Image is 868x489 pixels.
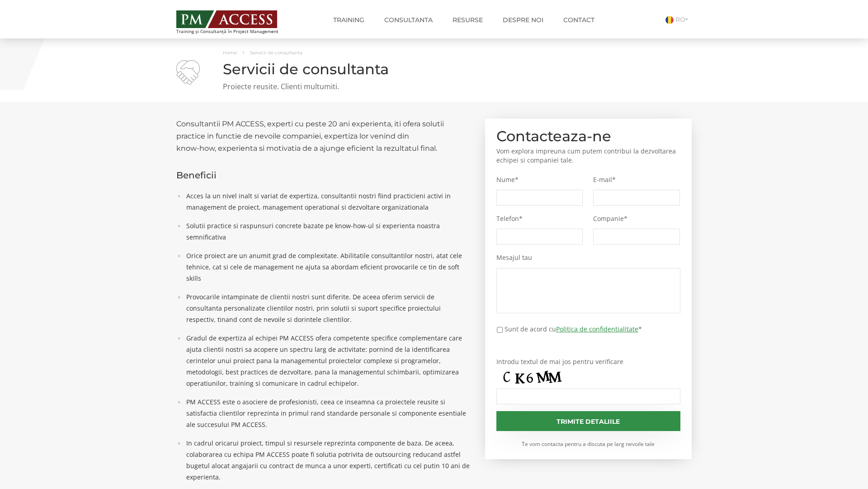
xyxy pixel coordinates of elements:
[176,10,277,28] img: PM ACCESS - Echipa traineri si consultanti certificati PMP: Narciss Popescu, Mihai Olaru, Monica ...
[496,215,583,223] label: Telefon
[182,190,472,213] li: Acces la un nivel inalt si variat de expertiza, consultantii nostri fiind practicieni activi in m...
[665,15,692,24] a: RO
[593,215,680,223] label: Companie
[665,16,674,24] img: Romana
[557,11,601,29] a: Contact
[505,324,642,334] label: Sunt de acord cu *
[176,29,295,34] span: Training și Consultanță în Project Management
[176,61,692,77] h1: Servicii de consultanta
[496,358,681,366] label: Introdu textul de mai jos pentru verificare
[250,50,302,56] span: Servicii de consultanta
[377,11,439,29] a: Consultanta
[496,254,681,262] label: Mesajul tau
[182,332,472,389] li: Gradul de expertiza al echipei PM ACCESS ofera competente specifice complementare care ajuta clie...
[223,50,237,56] a: Home
[176,170,472,180] h3: Beneficii
[182,291,472,325] li: Provocarile intampinate de clientii nostri sunt diferite. De aceea oferim servicii de consultanta...
[496,411,681,431] input: Trimite detaliile
[182,250,472,284] li: Orice proiect are un anumit grad de complexitate. Abilitatile consultantilor nostri, atat cele te...
[176,60,200,85] img: Servicii de consultanta
[496,147,681,165] p: Vom explora impreuna cum putem contribui la dezvoltarea echipei si companiei tale.
[446,11,490,29] a: Resurse
[182,396,472,430] li: PM ACCESS este o asociere de profesionisti, ceea ce inseamna ca proiectele reusite si satisfactia...
[182,437,472,483] li: In cadrul oricarui proiect, timpul si resursele reprezinta componente de baza. De aceea, colabora...
[496,440,681,448] small: Te vom contacta pentru a discuta pe larg nevoile tale
[496,130,681,142] h2: Contacteaza-ne
[176,81,692,92] p: Proiecte reusite. Clienti multumiti.
[593,176,680,184] label: E-mail
[326,11,371,29] a: Training
[176,118,472,154] h2: Consultantii PM ACCESS, experti cu peste 20 ani experienta, iti ofera solutii practice in functie...
[176,8,295,34] a: Training și Consultanță în Project Management
[496,176,583,184] label: Nume
[496,11,550,29] a: Despre noi
[556,325,638,333] a: Politica de confidentialitate
[182,220,472,243] li: Solutii practice si raspunsuri concrete bazate pe know-how-ul si experienta noastra semnificativa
